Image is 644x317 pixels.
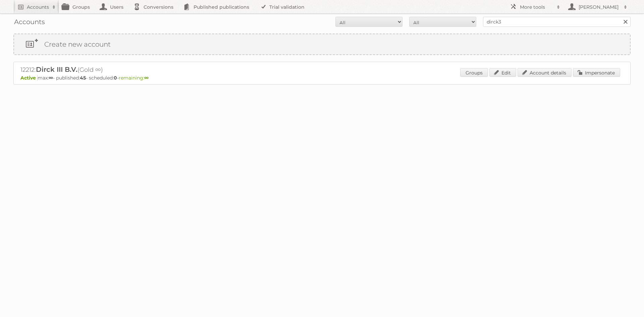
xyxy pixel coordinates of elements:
a: Impersonate [573,68,620,77]
span: remaining: [119,75,149,81]
span: Active [20,75,38,81]
h2: Accounts [27,4,49,10]
strong: 0 [114,75,117,81]
strong: 45 [80,75,86,81]
span: Dirck III B.V. [36,65,77,73]
a: Account details [518,68,572,77]
h2: [PERSON_NAME] [577,4,621,10]
a: Edit [489,68,516,77]
a: Create new account [14,34,630,54]
p: max: - published: - scheduled: - [20,75,624,81]
h2: More tools [520,4,553,10]
strong: ∞ [144,75,149,81]
strong: ∞ [49,75,53,81]
a: Groups [460,68,488,77]
h2: 12212: (Gold ∞) [20,65,255,74]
